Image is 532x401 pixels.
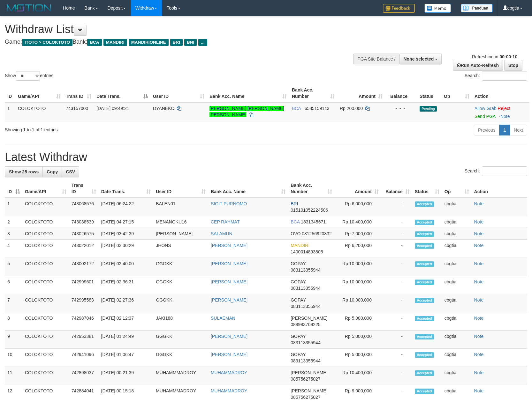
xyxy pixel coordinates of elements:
th: Action [472,84,529,102]
h1: Withdraw List [5,23,348,36]
span: BRI [170,39,183,46]
td: GGGKK [153,276,208,294]
a: Note [474,370,484,375]
th: Op: activate to sort column ascending [442,179,472,198]
span: Accepted [415,220,434,225]
th: User ID: activate to sort column ascending [150,84,207,102]
td: 743068576 [69,198,99,216]
td: Rp 5,000,000 [335,349,381,367]
a: [PERSON_NAME] [211,261,247,266]
th: ID: activate to sort column descending [5,179,22,198]
td: GGGKK [153,294,208,312]
label: Show entries [5,71,53,81]
span: Copy [47,169,58,174]
a: Previous [474,125,499,135]
td: 743022012 [69,240,99,258]
a: Note [474,279,484,284]
span: GOPAY [291,261,306,266]
a: Note [474,316,484,321]
a: Note [474,388,484,393]
td: 742995583 [69,294,99,312]
th: Trans ID: activate to sort column ascending [69,179,99,198]
a: [PERSON_NAME] [211,334,247,339]
td: - [381,198,412,216]
td: COLOKTOTO [22,216,69,228]
a: [PERSON_NAME] [PERSON_NAME] [PERSON_NAME] [209,106,284,117]
th: Date Trans.: activate to sort column descending [94,84,150,102]
td: cbgtia [442,216,472,228]
th: Game/API: activate to sort column ascending [22,179,69,198]
a: Stop [504,60,522,71]
span: BNI [184,39,197,46]
span: Copy 088983709225 to clipboard [291,322,320,327]
td: cbgtia [442,312,472,331]
a: Next [510,125,527,135]
a: SALAMUN [211,231,232,236]
span: Accepted [415,231,434,237]
a: [PERSON_NAME] [211,243,247,248]
span: Copy 1831345671 to clipboard [301,219,326,224]
th: ID [5,84,15,102]
div: - - - [388,105,414,112]
a: Note [500,114,510,119]
h4: Game: Bank: [5,39,348,45]
td: [DATE] 00:21:39 [99,367,153,385]
td: Rp 6,000,000 [335,198,381,216]
td: [DATE] 03:42:39 [99,228,153,240]
td: - [381,349,412,367]
select: Showentries [16,71,40,81]
th: Bank Acc. Number: activate to sort column ascending [288,179,335,198]
td: COLOKTOTO [22,258,69,276]
a: Note [474,261,484,266]
td: 742953381 [69,331,99,349]
td: [DATE] 02:40:00 [99,258,153,276]
a: SIGIT PURNOMO [211,201,247,206]
td: 742941096 [69,349,99,367]
span: Copy 083113355944 to clipboard [291,286,320,291]
td: COLOKTOTO [22,240,69,258]
a: Send PGA [475,114,495,119]
td: JAKI188 [153,312,208,331]
span: 743157000 [66,106,88,111]
td: · [472,102,529,122]
td: cbgtia [442,276,472,294]
a: [PERSON_NAME] [211,297,247,303]
td: - [381,228,412,240]
th: Trans ID: activate to sort column ascending [63,84,94,102]
td: 3 [5,228,22,240]
td: COLOKTOTO [22,367,69,385]
td: cbgtia [442,349,472,367]
th: Game/API: activate to sort column ascending [15,84,63,102]
span: MANDIRI [103,39,127,46]
span: Copy 1400014893805 to clipboard [291,249,323,254]
label: Search: [465,166,527,176]
img: panduan.png [461,4,493,12]
td: 1 [5,198,22,216]
td: GGGKK [153,258,208,276]
span: Show 25 rows [9,169,39,174]
span: BCA [292,106,301,111]
span: Accepted [415,243,434,249]
div: PGA Site Balance / [353,54,399,64]
a: Note [474,243,484,248]
span: Copy 081256920832 to clipboard [302,231,331,236]
img: MOTION_logo.png [5,3,53,13]
h1: Latest Withdraw [5,151,527,164]
td: [DATE] 01:24:49 [99,331,153,349]
th: Bank Acc. Number: activate to sort column ascending [289,84,337,102]
td: 1 [5,102,15,122]
a: Note [474,297,484,303]
span: DYANEKO [153,106,174,111]
th: Amount: activate to sort column ascending [337,84,385,102]
span: Pending [420,106,437,112]
td: 2 [5,216,22,228]
td: cbgtia [442,331,472,349]
td: 743038539 [69,216,99,228]
span: Rp 200.000 [340,106,363,111]
td: COLOKTOTO [22,294,69,312]
a: Note [474,219,484,224]
span: Copy 083113355944 to clipboard [291,304,320,309]
img: Button%20Memo.svg [424,4,451,13]
td: Rp 10,000,000 [335,276,381,294]
span: Copy 083113355944 to clipboard [291,267,320,273]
